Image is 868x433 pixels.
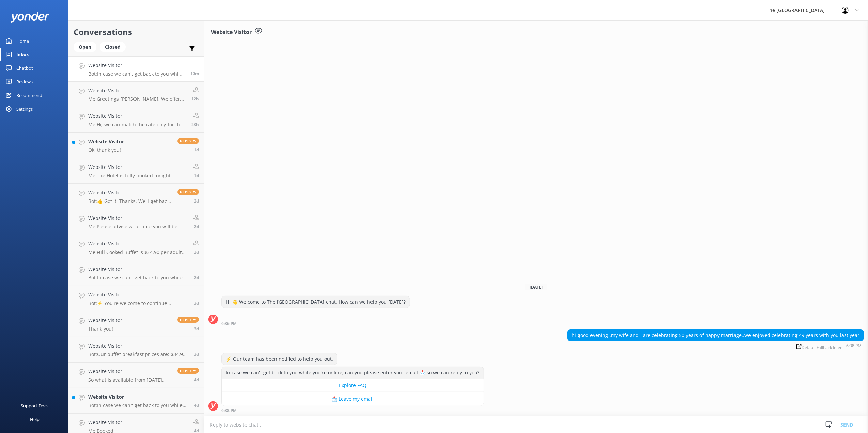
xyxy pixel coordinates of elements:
div: In case we can't get back to you while you're online, can you please enter your email 📩 so we can... [222,367,484,379]
a: Website VisitorBot:⚡ You're welcome to continue messaging and then leave your email 📩 in case we ... [68,286,204,311]
div: Inbox [16,48,29,61]
span: Aug 23 2025 07:36pm (UTC +12:00) Pacific/Auckland [191,122,199,127]
a: Website VisitorMe:Full Cooked Buffet is $34.90 per adult or Continental is $24.90 per adult2d [68,235,204,260]
a: Website VisitorBot:In case we can't get back to you while you're online, can you please enter you... [68,388,204,414]
p: Bot: In case we can't get back to you while you're online, can you please enter your email 📩 so w... [88,402,189,408]
strong: 6:38 PM [221,408,237,413]
a: Website VisitorBot:Our buffet breakfast prices are: $34.90 per adult for cooked, $24.90 per adult... [68,337,204,363]
p: Ok, thank you! [88,147,124,153]
h4: Website Visitor [88,240,188,247]
span: Aug 21 2025 09:18pm (UTC +12:00) Pacific/Auckland [194,275,199,280]
span: Aug 23 2025 05:48pm (UTC +12:00) Pacific/Auckland [194,147,199,153]
div: Settings [16,102,33,116]
div: Closed [100,42,126,52]
span: Reply [177,368,199,374]
div: Help [30,413,40,426]
span: Reply [177,189,199,195]
h4: Website Visitor [88,368,172,375]
img: yonder-white-logo.png [10,12,49,23]
strong: 6:36 PM [221,322,237,326]
h4: Website Visitor [88,138,124,145]
p: Me: Please advise what time you will be arriving [88,224,188,230]
h4: Website Visitor [88,317,122,324]
p: Me: Hi, we can match the rate only for the Deluxe King Studio room type. if you8 wish to proceed ... [88,122,186,128]
p: Bot: 👍 Got it! Thanks. We'll get back to you as soon as we can [88,198,172,204]
div: Chatbot [16,61,33,75]
p: Thank you! [88,326,122,332]
span: Aug 21 2025 04:10pm (UTC +12:00) Pacific/Auckland [194,326,199,332]
h4: Website Visitor [88,87,186,94]
div: Home [16,34,29,48]
h4: Website Visitor [88,112,186,120]
a: Website VisitorBot:In case we can't get back to you while you're online, can you please enter you... [68,260,204,286]
h4: Website Visitor [88,189,172,196]
h3: Website Visitor [211,28,252,37]
p: Bot: Our buffet breakfast prices are: $34.90 per adult for cooked, $24.90 per adult for continent... [88,351,189,357]
a: Website VisitorBot:👍 Got it! Thanks. We'll get back to you as soon as we canReply2d [68,184,204,209]
span: Aug 21 2025 05:13pm (UTC +12:00) Pacific/Auckland [194,300,199,306]
h4: Website Visitor [88,214,188,222]
button: 📩 Leave my email [222,392,484,406]
div: Support Docs [21,399,49,413]
div: Aug 24 2025 06:38pm (UTC +12:00) Pacific/Auckland [221,408,484,413]
div: ⚡ Our team has been notified to help you out. [222,353,337,365]
h2: Conversations [74,26,199,38]
p: Bot: In case we can't get back to you while you're online, can you please enter your email 📩 so w... [88,71,185,77]
h4: Website Visitor [88,163,188,171]
p: Me: The Hotel is fully booked tonight ([DATE] ) [88,173,188,179]
h4: Website Visitor [88,62,185,69]
a: Website VisitorOk, thank you!Reply1d [68,133,204,158]
h4: Website Visitor [88,419,122,426]
span: Reply [177,138,199,144]
a: Website VisitorMe:Greetings [PERSON_NAME], We offer reserved paid parking & limited paid EV charg... [68,82,204,107]
span: Aug 24 2025 06:06am (UTC +12:00) Pacific/Auckland [191,96,199,102]
span: Aug 21 2025 10:53pm (UTC +12:00) Pacific/Auckland [194,249,199,255]
a: Website VisitorThank you!Reply3d [68,311,204,337]
a: Website VisitorSo what is available from [DATE] until [DATE] thenReply4d [68,363,204,388]
span: Aug 23 2025 01:02pm (UTC +12:00) Pacific/Auckland [194,173,199,178]
h4: Website Visitor [88,342,189,350]
h4: Website Visitor [88,266,189,273]
span: Aug 20 2025 09:32pm (UTC +12:00) Pacific/Auckland [194,351,199,357]
a: Website VisitorMe:Please advise what time you will be arriving2d [68,209,204,235]
p: Bot: In case we can't get back to you while you're online, can you please enter your email 📩 so w... [88,275,189,281]
span: Aug 24 2025 06:38pm (UTC +12:00) Pacific/Auckland [190,70,199,76]
span: Aug 22 2025 08:16am (UTC +12:00) Pacific/Auckland [194,224,199,229]
strong: 6:38 PM [846,344,862,350]
p: So what is available from [DATE] until [DATE] then [88,377,172,383]
div: Aug 24 2025 06:36pm (UTC +12:00) Pacific/Auckland [221,321,410,326]
span: Aug 22 2025 02:03pm (UTC +12:00) Pacific/Auckland [194,198,199,204]
p: Bot: ⚡ You're welcome to continue messaging and then leave your email 📩 in case we can't respond ... [88,300,189,306]
div: Reviews [16,75,33,89]
div: hi good evening..my wife and I are celebrating 50 years of happy marriage..we enjoyed celebrating... [568,330,864,341]
div: Hi 👋 Welcome to The [GEOGRAPHIC_DATA] chat. How can we help you [DATE]? [222,296,410,308]
div: Recommend [16,89,42,102]
h4: Website Visitor [88,393,189,401]
h4: Website Visitor [88,291,189,299]
span: Default Fallback Intent [796,344,844,350]
span: [DATE] [525,284,547,290]
div: Open [74,42,96,52]
span: Reply [177,317,199,323]
button: Explore FAQ [222,379,484,392]
p: Me: Full Cooked Buffet is $34.90 per adult or Continental is $24.90 per adult [88,249,188,255]
div: Aug 24 2025 06:38pm (UTC +12:00) Pacific/Auckland [567,343,864,350]
a: Website VisitorMe:Hi, we can match the rate only for the Deluxe King Studio room type. if you8 wi... [68,107,204,133]
a: Website VisitorMe:The Hotel is fully booked tonight ([DATE] )1d [68,158,204,184]
p: Me: Greetings [PERSON_NAME], We offer reserved paid parking & limited paid EV charging stations a... [88,96,186,102]
span: Aug 20 2025 03:10pm (UTC +12:00) Pacific/Auckland [194,402,199,408]
a: Open [74,43,100,50]
a: Closed [100,43,129,50]
span: Aug 20 2025 06:23pm (UTC +12:00) Pacific/Auckland [194,377,199,383]
a: Website VisitorBot:In case we can't get back to you while you're online, can you please enter you... [68,56,204,82]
